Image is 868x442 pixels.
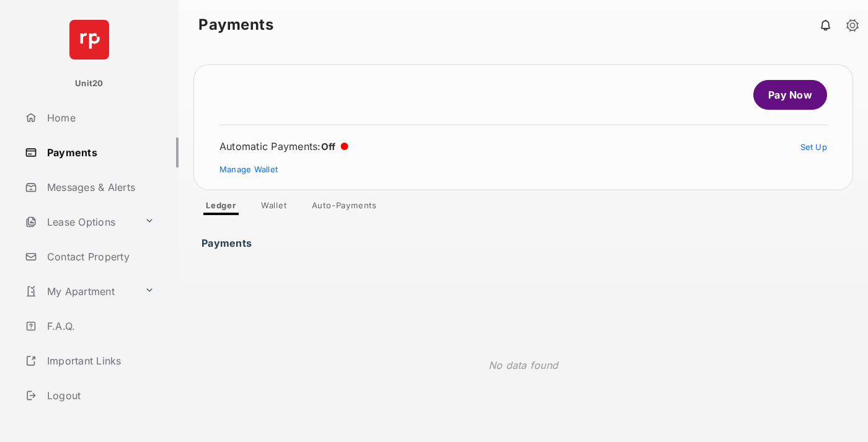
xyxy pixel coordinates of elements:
a: F.A.Q. [20,311,179,341]
img: svg+xml;base64,PHN2ZyB4bWxucz0iaHR0cDovL3d3dy53My5vcmcvMjAwMC9zdmciIHdpZHRoPSI2NCIgaGVpZ2h0PSI2NC... [69,20,109,60]
a: Messages & Alerts [20,172,179,202]
p: Unit20 [75,77,104,90]
a: Logout [20,381,179,410]
a: Manage Wallet [219,164,278,174]
div: Automatic Payments : [219,140,348,152]
span: Off [321,141,336,152]
a: Wallet [251,200,297,215]
a: Lease Options [20,207,139,237]
a: Ledger [196,200,246,215]
a: Auto-Payments [302,200,387,215]
a: Important Links [20,346,159,376]
a: Payments [20,138,179,167]
a: Contact Property [20,242,179,272]
h3: Payments [201,237,255,242]
a: My Apartment [20,276,139,306]
p: No data found [489,358,558,373]
a: Home [20,103,179,133]
strong: Payments [198,17,273,32]
a: Set Up [800,142,828,152]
